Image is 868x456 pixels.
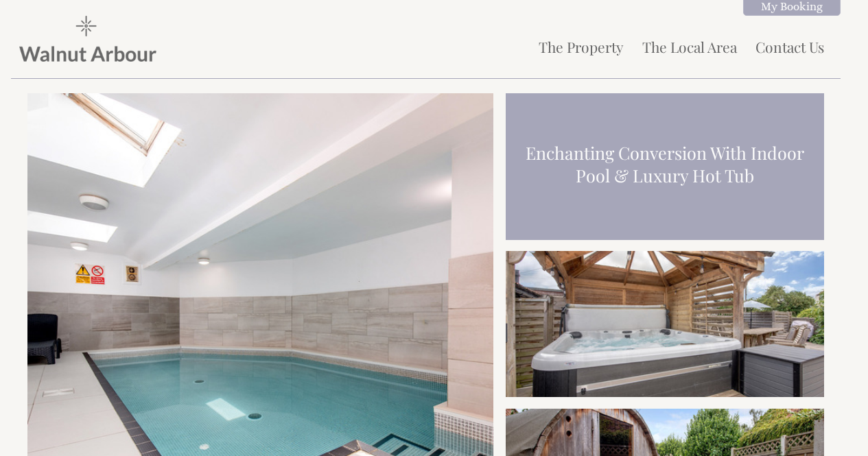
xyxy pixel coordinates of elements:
img: Walnut Arbour [19,16,156,62]
a: The Property [539,37,624,56]
a: Contact Us [755,37,824,56]
h1: Enchanting Conversion With Indoor Pool & Luxury Hot Tub [508,141,821,187]
a: The Local Area [642,37,737,56]
img: Image12.full.jpeg [506,251,824,408]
